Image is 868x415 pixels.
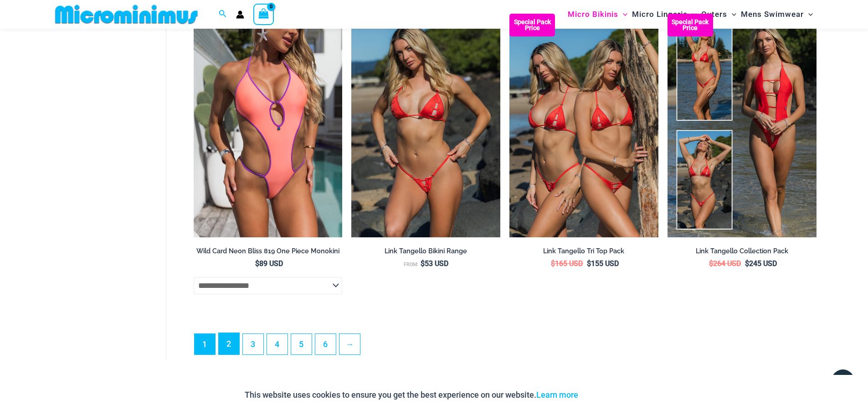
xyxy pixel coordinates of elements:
a: Link Tangello Tri Top Pack [509,247,658,259]
a: Page 3 [243,334,263,354]
a: Micro BikinisMenu ToggleMenu Toggle [565,3,630,26]
img: MM SHOP LOGO FLAT [51,4,201,25]
button: Accept [585,384,624,406]
span: $ [255,259,259,268]
a: Link Tangello Collection Pack [668,247,817,259]
h2: Link Tangello Tri Top Pack [509,247,658,256]
span: Mens Swimwear [741,3,804,26]
b: Special Pack Price [668,19,713,31]
a: OutersMenu ToggleMenu Toggle [699,3,739,26]
nav: Product Pagination [194,333,817,360]
bdi: 165 USD [551,259,583,268]
a: Wild Card Neon Bliss 819 One Piece 04Wild Card Neon Bliss 819 One Piece 05Wild Card Neon Bliss 81... [194,14,343,237]
a: Wild Card Neon Bliss 819 One Piece Monokini [194,247,343,259]
span: $ [587,259,591,268]
bdi: 245 USD [745,259,777,268]
a: View Shopping Cart, empty [253,4,274,25]
bdi: 53 USD [421,259,448,268]
bdi: 89 USD [255,259,283,268]
span: Menu Toggle [804,3,813,26]
span: Menu Toggle [688,3,697,26]
span: Micro Lingerie [632,3,688,26]
img: Wild Card Neon Bliss 819 One Piece 04 [194,14,343,237]
span: Outers [701,3,727,26]
span: Menu Toggle [618,3,627,26]
a: Mens SwimwearMenu ToggleMenu Toggle [739,3,815,26]
nav: Site Navigation [564,1,817,27]
span: Page 1 [195,334,215,354]
a: Learn more [536,390,578,400]
a: Page 2 [219,333,239,354]
span: Menu Toggle [727,3,736,26]
a: Page 6 [315,334,336,354]
span: Micro Bikinis [568,3,618,26]
h2: Wild Card Neon Bliss 819 One Piece Monokini [194,247,343,256]
img: Collection Pack [668,14,817,237]
a: Collection Pack Collection Pack BCollection Pack B [668,14,817,237]
a: Account icon link [236,10,244,19]
span: $ [421,259,425,268]
h2: Link Tangello Collection Pack [668,247,817,256]
span: $ [551,259,555,268]
a: Link Tangello Bikini Range [351,247,500,259]
bdi: 264 USD [709,259,741,268]
p: This website uses cookies to ensure you get the best experience on our website. [245,388,578,402]
a: Micro LingerieMenu ToggleMenu Toggle [630,3,699,26]
a: Link Tangello 3070 Tri Top 4580 Micro 01Link Tangello 8650 One Piece Monokini 12Link Tangello 865... [351,14,500,237]
span: $ [745,259,749,268]
span: $ [709,259,713,268]
a: Bikini Pack Bikini Pack BBikini Pack B [509,14,658,237]
a: Page 4 [267,334,288,354]
bdi: 155 USD [587,259,619,268]
a: Search icon link [219,9,227,20]
span: From: [404,261,418,267]
img: Bikini Pack [509,14,658,237]
a: Page 5 [291,334,312,354]
b: Special Pack Price [509,19,555,31]
a: → [339,334,360,354]
img: Link Tangello 3070 Tri Top 4580 Micro 01 [351,14,500,237]
h2: Link Tangello Bikini Range [351,247,500,256]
